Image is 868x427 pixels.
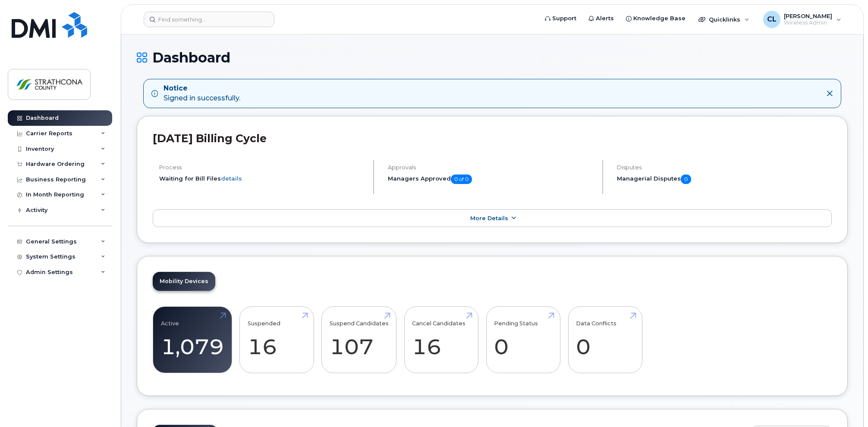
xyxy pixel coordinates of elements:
[159,164,366,171] h4: Process
[137,50,848,65] h1: Dashboard
[470,215,508,221] span: More Details
[388,164,594,171] h4: Approvals
[412,312,470,368] a: Cancel Candidates 16
[221,175,242,182] a: details
[576,312,634,368] a: Data Conflicts 0
[248,312,306,368] a: Suspended 16
[494,312,552,368] a: Pending Status 0
[164,84,240,103] div: Signed in successfully.
[161,312,224,368] a: Active 1,079
[164,84,240,94] strong: Notice
[617,175,832,184] h5: Managerial Disputes
[617,164,832,171] h4: Disputes
[681,175,691,184] span: 0
[451,175,472,184] span: 0 of 0
[153,132,832,145] h2: [DATE] Billing Cycle
[159,175,366,183] li: Waiting for Bill Files
[388,175,594,184] h5: Managers Approved
[330,312,389,368] a: Suspend Candidates 107
[153,272,215,291] a: Mobility Devices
